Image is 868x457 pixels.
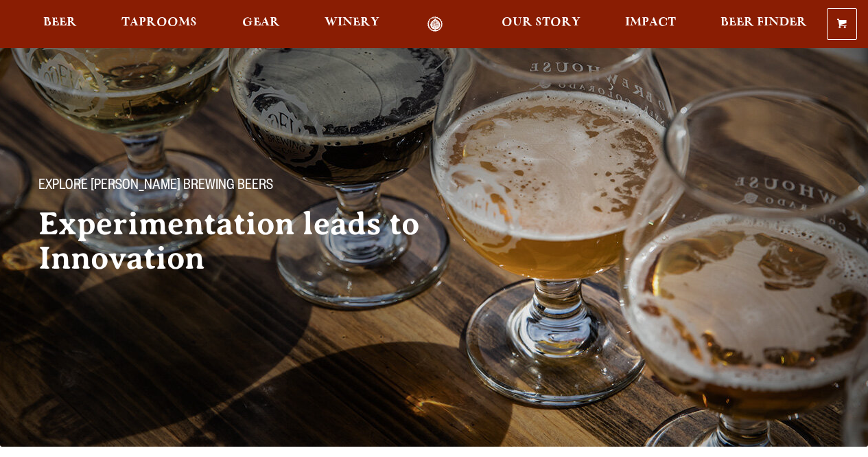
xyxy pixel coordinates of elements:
[43,17,77,28] span: Beer
[325,17,379,28] span: Winery
[493,16,589,32] a: Our Story
[38,178,273,196] span: Explore [PERSON_NAME] Brewing Beers
[720,17,807,28] span: Beer Finder
[34,16,86,32] a: Beer
[625,17,676,28] span: Impact
[121,17,197,28] span: Taprooms
[712,16,816,32] a: Beer Finder
[502,17,580,28] span: Our Story
[38,207,467,276] h2: Experimentation leads to Innovation
[113,16,206,32] a: Taprooms
[316,16,388,32] a: Winery
[233,16,289,32] a: Gear
[410,16,461,32] a: Odell Home
[242,17,280,28] span: Gear
[616,16,685,32] a: Impact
